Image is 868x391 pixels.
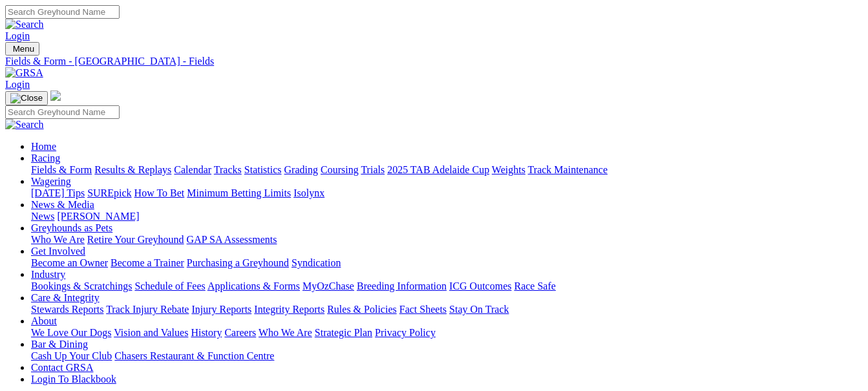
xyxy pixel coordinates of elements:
[31,350,863,362] div: Bar & Dining
[31,141,56,152] a: Home
[31,257,863,269] div: Get Involved
[31,315,57,326] a: About
[31,222,112,233] a: Greyhounds as Pets
[50,90,61,101] img: logo-grsa-white.png
[5,91,48,105] button: Toggle navigation
[224,327,256,338] a: Careers
[31,164,863,176] div: Racing
[284,164,318,175] a: Grading
[291,257,341,268] a: Syndication
[187,234,277,245] a: GAP SA Assessments
[315,327,372,338] a: Strategic Plan
[399,304,447,315] a: Fact Sheets
[31,292,100,303] a: Care & Integrity
[31,153,60,164] a: Racing
[254,304,324,315] a: Integrity Reports
[13,44,34,54] span: Menu
[387,164,489,175] a: 2025 TAB Adelaide Cup
[259,327,312,338] a: Who We Are
[31,234,85,245] a: Who We Are
[57,211,139,222] a: [PERSON_NAME]
[31,339,88,350] a: Bar & Dining
[528,164,608,175] a: Track Maintenance
[357,280,447,291] a: Breeding Information
[321,164,359,175] a: Coursing
[327,304,397,315] a: Rules & Policies
[31,327,111,338] a: We Love Our Dogs
[214,164,242,175] a: Tracks
[31,211,863,222] div: News & Media
[31,327,863,339] div: About
[5,30,30,41] a: Login
[114,327,188,338] a: Vision and Values
[5,19,44,30] img: Search
[492,164,525,175] a: Weights
[10,93,43,103] img: Close
[5,56,863,67] a: Fields & Form - [GEOGRAPHIC_DATA] - Fields
[5,67,43,79] img: GRSA
[5,119,44,131] img: Search
[375,327,436,338] a: Privacy Policy
[31,187,863,199] div: Wagering
[94,164,171,175] a: Results & Replays
[31,211,54,222] a: News
[293,187,324,198] a: Isolynx
[31,176,71,187] a: Wagering
[31,199,94,210] a: News & Media
[191,327,222,338] a: History
[207,280,300,291] a: Applications & Forms
[5,5,120,19] input: Search
[31,164,92,175] a: Fields & Form
[302,280,354,291] a: MyOzChase
[187,257,289,268] a: Purchasing a Greyhound
[31,374,116,385] a: Login To Blackbook
[5,42,39,56] button: Toggle navigation
[31,280,863,292] div: Industry
[449,304,509,315] a: Stay On Track
[31,362,93,373] a: Contact GRSA
[187,187,291,198] a: Minimum Betting Limits
[31,257,108,268] a: Become an Owner
[31,350,112,361] a: Cash Up Your Club
[244,164,282,175] a: Statistics
[114,350,274,361] a: Chasers Restaurant & Function Centre
[31,280,132,291] a: Bookings & Scratchings
[31,304,103,315] a: Stewards Reports
[191,304,251,315] a: Injury Reports
[111,257,184,268] a: Become a Trainer
[5,79,30,90] a: Login
[134,280,205,291] a: Schedule of Fees
[134,187,185,198] a: How To Bet
[31,187,85,198] a: [DATE] Tips
[31,234,863,246] div: Greyhounds as Pets
[31,304,863,315] div: Care & Integrity
[31,246,85,257] a: Get Involved
[361,164,385,175] a: Trials
[449,280,511,291] a: ICG Outcomes
[106,304,189,315] a: Track Injury Rebate
[31,269,65,280] a: Industry
[5,105,120,119] input: Search
[514,280,555,291] a: Race Safe
[87,187,131,198] a: SUREpick
[174,164,211,175] a: Calendar
[87,234,184,245] a: Retire Your Greyhound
